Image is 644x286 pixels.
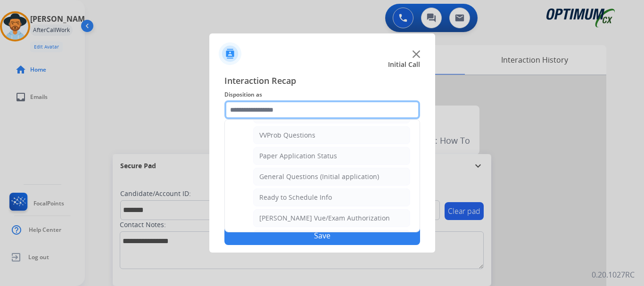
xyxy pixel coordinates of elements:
div: General Questions (Initial application) [259,172,379,181]
span: Initial Call [388,60,420,69]
img: contactIcon [219,42,241,65]
div: [PERSON_NAME] Vue/Exam Authorization [259,213,390,223]
button: Save [224,226,420,245]
span: Disposition as [224,89,420,100]
p: 0.20.1027RC [592,269,635,280]
div: Paper Application Status [259,151,337,161]
div: Ready to Schedule Info [259,193,332,202]
span: Interaction Recap [224,74,420,89]
div: VVProb Questions [259,131,315,140]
